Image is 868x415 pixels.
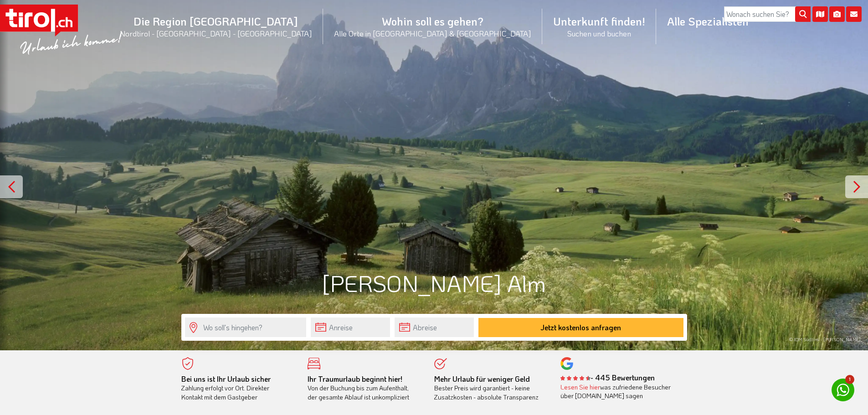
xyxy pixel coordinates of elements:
[560,373,655,382] b: - 445 Bewertungen
[308,374,421,402] div: Von der Buchung bis zum Aufenthalt, der gesamte Ablauf ist unkompliziert
[845,375,854,384] span: 1
[323,4,542,48] a: Wohin soll es gehen?Alle Orte in [GEOGRAPHIC_DATA] & [GEOGRAPHIC_DATA]
[434,374,530,384] b: Mehr Urlaub für weniger Geld
[846,6,862,22] i: Kontakt
[656,4,760,38] a: Alle Spezialisten
[542,4,656,48] a: Unterkunft finden!Suchen und buchen
[181,374,271,384] b: Bei uns ist Ihr Urlaub sicher
[181,271,687,296] h1: [PERSON_NAME] Alm
[724,6,811,22] input: Wonach suchen Sie?
[560,383,600,391] a: Lesen Sie hier
[185,318,306,337] input: Wo soll's hingehen?
[434,374,547,402] div: Bester Preis wird garantiert - keine Zusatzkosten - absolute Transparenz
[553,28,645,38] small: Suchen und buchen
[560,383,673,400] div: was zufriedene Besucher über [DOMAIN_NAME] sagen
[120,28,312,38] small: Nordtirol - [GEOGRAPHIC_DATA] - [GEOGRAPHIC_DATA]
[812,6,828,22] i: Karte öffnen
[829,6,845,22] i: Fotogalerie
[181,374,294,402] div: Zahlung erfolgt vor Ort. Direkter Kontakt mit dem Gastgeber
[478,318,683,337] button: Jetzt kostenlos anfragen
[395,318,474,337] input: Abreise
[109,4,323,48] a: Die Region [GEOGRAPHIC_DATA]Nordtirol - [GEOGRAPHIC_DATA] - [GEOGRAPHIC_DATA]
[334,28,531,38] small: Alle Orte in [GEOGRAPHIC_DATA] & [GEOGRAPHIC_DATA]
[308,374,402,384] b: Ihr Traumurlaub beginnt hier!
[832,379,854,401] a: 1
[311,318,390,337] input: Anreise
